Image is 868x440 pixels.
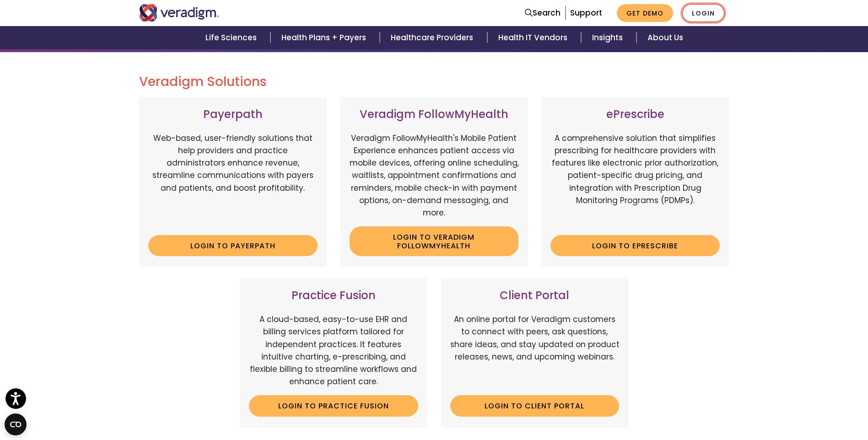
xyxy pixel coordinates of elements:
a: Login to ePrescribe [550,235,720,256]
button: Open CMP widget [5,413,27,435]
h3: Veradigm FollowMyHealth [350,108,519,121]
a: Health IT Vendors [487,26,581,49]
a: Search [525,7,561,19]
a: Login to Payerpath [148,235,318,256]
a: Login to Practice Fusion [249,395,418,416]
h3: Client Portal [450,289,620,302]
a: Life Sciences [194,26,270,49]
h2: Veradigm Solutions [139,74,729,90]
a: Insights [581,26,636,49]
a: About Us [636,26,694,49]
a: Login [682,4,725,22]
h3: ePrescribe [550,108,720,121]
a: Support [570,7,602,18]
p: An online portal for Veradigm customers to connect with peers, ask questions, share ideas, and st... [450,313,620,388]
p: A comprehensive solution that simplifies prescribing for healthcare providers with features like ... [550,132,720,228]
p: Web-based, user-friendly solutions that help providers and practice administrators enhance revenu... [148,132,318,228]
p: Veradigm FollowMyHealth's Mobile Patient Experience enhances patient access via mobile devices, o... [350,132,519,219]
img: Veradigm logo [139,4,219,21]
a: Health Plans + Payers [270,26,380,49]
a: Healthcare Providers [380,26,487,49]
iframe: Drift Chat Widget [692,374,857,429]
p: A cloud-based, easy-to-use EHR and billing services platform tailored for independent practices. ... [249,313,418,388]
a: Get Demo [617,4,673,22]
a: Login to Client Portal [450,395,620,416]
h3: Payerpath [148,108,318,121]
a: Login to Veradigm FollowMyHealth [350,226,519,256]
h3: Practice Fusion [249,289,418,302]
